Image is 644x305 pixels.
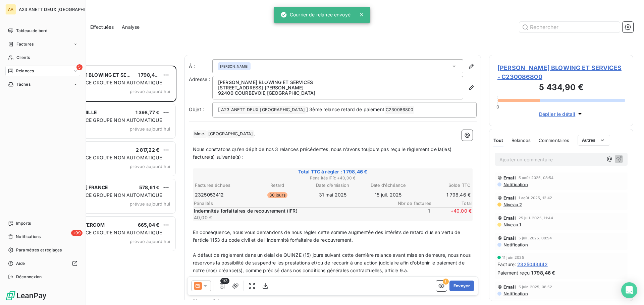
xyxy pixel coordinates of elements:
a: Aide [5,258,80,269]
span: Facture : [497,261,516,268]
span: Notification [503,291,528,296]
span: A23 ANETT DEUX [GEOGRAPHIC_DATA] [220,106,306,114]
span: [GEOGRAPHIC_DATA] [207,130,254,138]
th: Solde TTC [416,182,471,189]
span: Imports [16,220,31,226]
span: 1 398,77 € [136,109,160,115]
span: 5 août 2025, 08:54 [519,176,554,180]
span: 5 [76,64,83,70]
span: ] 3ème relance retard de paiement [306,106,384,112]
span: Effectuées [90,24,114,30]
span: Email [503,235,516,241]
span: Paramètres et réglages [16,247,62,253]
span: Email [503,175,516,180]
div: Courrier de relance envoyé [280,9,351,21]
span: Commentaires [539,138,570,143]
span: A23 ANETT DEUX [GEOGRAPHIC_DATA] [19,7,104,12]
span: +99 [71,230,83,236]
th: Date d’échéance [361,182,416,189]
span: PLAN DE RELANCE GROUPE NON AUTOMATIQUE [48,80,162,85]
span: Tout [493,138,503,143]
th: Retard [250,182,305,189]
span: prévue aujourd’hui [130,126,170,132]
span: A défaut de règlement dans un délai de QUINZE (15) jours suivant cette dernière relance avant mis... [193,252,472,273]
span: 1 août 2025, 12:42 [519,196,552,200]
button: Envoyer [449,281,474,291]
span: prévue aujourd’hui [130,239,170,244]
span: Email [503,215,516,221]
span: Paiement reçu [497,269,530,276]
span: prévue aujourd’hui [130,89,170,94]
span: 30 jours [267,192,287,198]
span: En conséquence, nous vous demandons de nous régler cette somme augmentée des intérêts de retard d... [193,229,462,243]
span: Tâches [16,81,31,87]
span: 1 [390,208,430,221]
span: C230086800 [385,106,415,114]
span: Notification [503,242,528,247]
a: Clients [5,52,80,63]
button: Autres [578,135,610,146]
div: Open Intercom Messenger [621,282,637,298]
span: Adresse : [189,76,210,82]
span: Déplier le détail [539,110,576,118]
h3: 5 434,90 € [497,81,625,95]
span: Factures [16,41,34,47]
span: Bien cordialement. [193,298,234,304]
span: Total [431,201,472,206]
a: Factures [5,39,80,50]
span: 11 juin 2025 [502,255,524,259]
span: Clients [16,55,30,61]
span: 1 798,46 € [531,269,555,276]
span: Analyse [122,24,140,30]
span: 5 juin 2025, 08:52 [519,285,552,289]
span: 25 juil. 2025, 11:44 [519,216,553,220]
span: Total TTC à régler : 1 798,46 € [194,168,472,175]
span: Email [503,284,516,290]
span: PLAN DE RELANCE GROUPE NON AUTOMATIQUE [48,155,162,160]
span: [PERSON_NAME] BLOWING ET SERVICES [47,72,144,78]
span: 2325053412 [195,192,224,198]
span: Niveau 2 [503,202,522,207]
span: Notifications [16,234,41,240]
td: 1 798,46 € [416,191,471,199]
span: 665,04 € [138,222,159,228]
span: Email [503,195,516,201]
div: grid [32,66,176,305]
span: 2 817,22 € [136,147,160,153]
button: Déplier le détail [537,110,586,118]
label: À : [189,63,212,70]
p: 92400 COURBEVOIE , [GEOGRAPHIC_DATA] [218,90,458,96]
span: [PERSON_NAME] [220,64,249,69]
a: Paramètres et réglages [5,245,80,255]
span: PLAN DE RELANCE GROUPE NON AUTOMATIQUE [48,230,162,235]
a: Imports [5,218,80,229]
span: Pénalités IFR : + 40,00 € [194,175,472,181]
p: Indemnités forfaitaires de recouvrement (IFR) [194,208,388,214]
span: Déconnexion [16,274,42,280]
span: 0 [496,104,499,109]
span: Relances [512,138,531,143]
a: 5Relances [5,66,80,76]
td: 15 juil. 2025 [361,191,416,199]
input: Rechercher [519,22,620,32]
span: + 40,00 € [431,208,472,221]
span: 1/3 [220,278,229,284]
span: Niveau 1 [503,222,521,227]
td: 31 mai 2025 [305,191,360,199]
span: prévue aujourd’hui [130,201,170,207]
span: Aide [16,260,25,266]
img: Logo LeanPay [5,290,47,301]
a: Tâches [5,79,80,90]
span: PLAN DE RELANCE GROUPE NON AUTOMATIQUE [48,192,162,198]
span: [ [218,106,220,112]
span: Relances [16,68,34,74]
div: AA [5,4,16,15]
span: 2325043442 [517,261,548,268]
p: [PERSON_NAME] BLOWING ET SERVICES [218,80,458,85]
p: 40,00 € [194,214,388,221]
span: Tableau de bord [16,28,47,34]
span: prévue aujourd’hui [130,164,170,169]
span: Mme. [193,130,207,138]
span: Notification [503,182,528,187]
a: Tableau de bord [5,25,80,36]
